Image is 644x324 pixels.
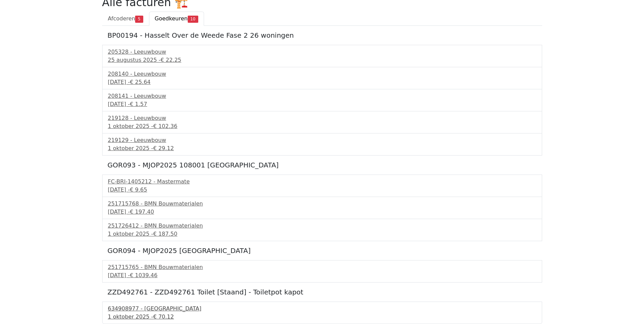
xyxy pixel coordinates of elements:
span: € 9.65 [130,186,147,193]
a: 208141 - Leeuwbouw[DATE] -€ 1.57 [108,92,536,108]
div: 1 oktober 2025 - [108,144,536,152]
div: 208140 - Leeuwbouw [108,70,536,78]
a: Goedkeuren10 [149,12,204,26]
span: € 1039.46 [130,272,157,278]
h5: BP00194 - Hasselt Over de Weede Fase 2 26 woningen [108,31,537,39]
div: FC-BRI-1405212 - Mastermate [108,178,536,186]
span: 10 [188,16,198,22]
span: € 102.36 [153,123,177,129]
div: [DATE] - [108,100,536,108]
h5: ZZD492761 - ZZD492761 Toilet [Staand] - Toiletpot kapot [108,288,537,296]
span: € 25.64 [130,79,150,85]
div: 25 augustus 2025 - [108,56,536,64]
div: 219129 - Leeuwbouw [108,136,536,144]
div: 1 oktober 2025 - [108,230,536,238]
div: [DATE] - [108,78,536,86]
a: Afcoderen5 [102,12,149,26]
div: 251726412 - BMN Bouwmaterialen [108,222,536,230]
div: [DATE] - [108,186,536,194]
div: 251715768 - BMN Bouwmaterialen [108,200,536,208]
span: 5 [135,16,143,22]
div: 634908977 - [GEOGRAPHIC_DATA] [108,305,536,313]
div: [DATE] - [108,271,536,280]
a: 251715765 - BMN Bouwmaterialen[DATE] -€ 1039.46 [108,263,536,280]
span: Goedkeuren [155,15,188,22]
a: 251726412 - BMN Bouwmaterialen1 oktober 2025 -€ 187.50 [108,222,536,238]
div: 219128 - Leeuwbouw [108,114,536,122]
h5: GOR094 - MJOP2025 [GEOGRAPHIC_DATA] [108,247,537,255]
a: 634908977 - [GEOGRAPHIC_DATA]1 oktober 2025 -€ 70.12 [108,305,536,321]
span: € 70.12 [153,313,174,320]
div: 205328 - Leeuwbouw [108,48,536,56]
span: € 197.40 [130,209,154,215]
h5: GOR093 - MJOP2025 108001 [GEOGRAPHIC_DATA] [108,161,537,169]
a: 205328 - Leeuwbouw25 augustus 2025 -€ 22.25 [108,48,536,64]
a: 251715768 - BMN Bouwmaterialen[DATE] -€ 197.40 [108,200,536,216]
span: € 29.12 [153,145,174,151]
div: 1 oktober 2025 - [108,122,536,130]
a: 208140 - Leeuwbouw[DATE] -€ 25.64 [108,70,536,86]
span: € 22.25 [161,57,181,63]
a: 219128 - Leeuwbouw1 oktober 2025 -€ 102.36 [108,114,536,130]
div: [DATE] - [108,208,536,216]
a: FC-BRI-1405212 - Mastermate[DATE] -€ 9.65 [108,178,536,194]
span: € 1.57 [130,101,147,107]
a: 219129 - Leeuwbouw1 oktober 2025 -€ 29.12 [108,136,536,152]
div: 208141 - Leeuwbouw [108,92,536,100]
div: 251715765 - BMN Bouwmaterialen [108,263,536,271]
div: 1 oktober 2025 - [108,313,536,321]
span: € 187.50 [153,231,177,237]
span: Afcoderen [108,15,135,22]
